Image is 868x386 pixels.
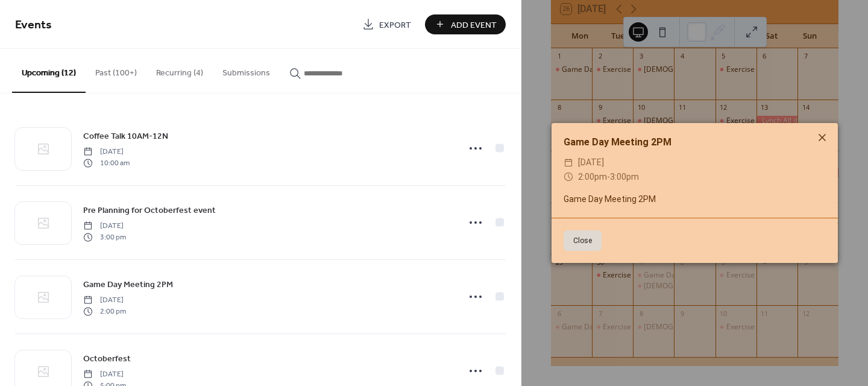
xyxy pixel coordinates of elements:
a: Export [353,14,420,34]
span: Export [379,19,411,31]
button: Close [564,230,602,251]
span: 10:00 am [83,157,130,168]
span: 3:00 pm [83,232,126,242]
button: Past (100+) [86,49,146,92]
div: Game Day Meeting 2PM [552,193,838,206]
button: Submissions [213,49,280,92]
span: [DATE] [83,369,126,380]
button: Add Event [425,14,506,34]
span: Pre Planning for Octoberfest event [83,204,216,217]
span: 3:00pm [610,172,639,182]
div: ​ [564,156,573,170]
span: [DATE] [83,147,130,157]
span: Add Event [451,19,497,31]
span: [DATE] [83,221,126,232]
button: Recurring (4) [146,49,213,92]
span: [DATE] [83,295,126,306]
a: Pre Planning for Octoberfest event [83,203,216,217]
span: 2:00pm [578,172,607,182]
a: Game Day Meeting 2PM [83,277,173,291]
div: ​ [564,170,573,185]
span: Octoberfest [83,353,131,365]
span: - [607,172,610,182]
span: [DATE] [578,156,604,170]
span: Events [15,13,52,37]
a: Coffee Talk 10AM-12N [83,129,168,143]
a: Octoberfest [83,352,131,365]
span: 2:00 pm [83,306,126,317]
span: Game Day Meeting 2PM [83,279,173,291]
div: Game Day Meeting 2PM [552,135,838,150]
button: Upcoming (12) [12,49,86,93]
span: Coffee Talk 10AM-12N [83,130,168,143]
